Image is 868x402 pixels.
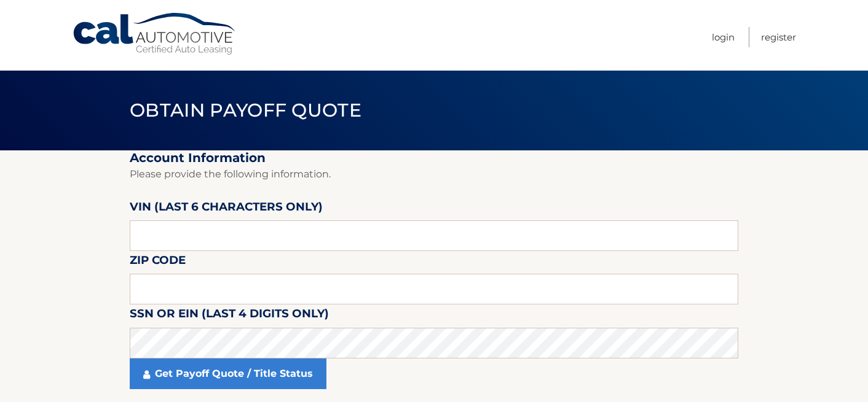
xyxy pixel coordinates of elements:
[72,12,238,56] a: Cal Automotive
[130,304,329,327] label: SSN or EIN (last 4 digits only)
[712,27,735,47] a: Login
[761,27,796,47] a: Register
[130,198,323,220] label: VIN (last 6 characters only)
[130,166,738,183] p: Please provide the following information.
[130,99,361,122] span: Obtain Payoff Quote
[130,251,186,274] label: Zip Code
[130,358,326,389] a: Get Payoff Quote / Title Status
[130,150,738,166] h2: Account Information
